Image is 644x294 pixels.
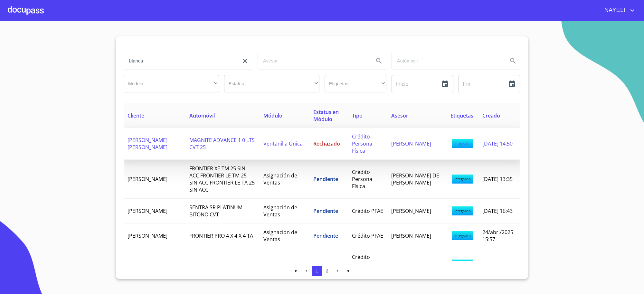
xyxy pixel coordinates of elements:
span: SENTRA SR PLATINUM BITONO CVT [189,204,242,218]
span: FRONTIER XE TM 25 SIN ACC FRONTIER LE TM 25 SIN ACC FRONTIER LE TA 25 SIN ACC [189,165,255,193]
span: Rechazado [313,140,340,147]
span: [PERSON_NAME] [128,207,167,214]
span: FRONTIER PRO 4 X 4 X 4 TA [189,232,253,239]
input: search [124,52,235,70]
span: [PERSON_NAME] [391,140,431,147]
span: Asignación de Ventas [263,229,297,243]
span: [PERSON_NAME] [128,232,167,239]
span: Cliente [128,112,144,119]
span: integrado [452,231,473,240]
span: MAGNITE ADVANCE 1 0 LTS CVT 25 [189,137,255,151]
span: 1 [316,269,318,273]
span: Pendiente [313,232,338,239]
button: clear input [237,53,253,69]
span: Tipo [352,112,363,119]
span: Módulo [263,112,282,119]
span: Asignación de Ventas [263,172,297,186]
span: Etiquetas [450,112,473,119]
span: 2 [326,269,328,273]
span: Crédito Persona Física [352,133,372,154]
span: Creado [482,112,500,119]
span: Estatus en Módulo [313,109,339,123]
input: search [258,52,369,70]
span: Ventanilla Única [263,261,303,268]
span: Asignación de Ventas [263,204,297,218]
span: Crédito Persona Física [352,168,372,190]
span: integrado [452,139,473,148]
span: Crédito PFAE [352,232,383,239]
button: 1 [312,266,322,276]
span: Crédito Persona Física [352,253,372,275]
span: [PERSON_NAME] [128,261,167,268]
span: [PERSON_NAME] [391,207,431,214]
button: account of current user [600,5,636,15]
span: Crédito PFAE [352,207,383,214]
span: [DATE] 10:41 [482,261,513,268]
div: ​ [224,75,319,92]
span: [PERSON_NAME] [PERSON_NAME] [128,137,167,151]
span: NP 300 CHASIS TM VDC [189,261,245,268]
button: Search [505,53,521,69]
div: ​ [124,75,219,92]
span: integrado [452,206,473,215]
span: Pendiente [313,175,338,183]
button: Search [371,53,387,69]
span: [PERSON_NAME] [391,261,431,268]
button: 2 [322,266,332,276]
span: Pendiente [313,261,338,268]
span: integrado [452,260,473,269]
span: integrado [452,175,473,184]
span: 24/abr./2025 15:57 [482,229,513,243]
input: search [392,52,503,70]
span: Pendiente [313,207,338,214]
span: [PERSON_NAME] [128,175,167,183]
span: [PERSON_NAME] DE [PERSON_NAME] [391,172,439,186]
span: [DATE] 13:35 [482,175,513,183]
span: [DATE] 14:50 [482,140,513,147]
span: [DATE] 16:43 [482,207,513,214]
div: ​ [325,75,386,92]
span: Ventanilla Única [263,140,303,147]
span: [PERSON_NAME] [391,232,431,239]
span: NAYELI [600,5,629,15]
span: Asesor [391,112,408,119]
span: Automóvil [189,112,215,119]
